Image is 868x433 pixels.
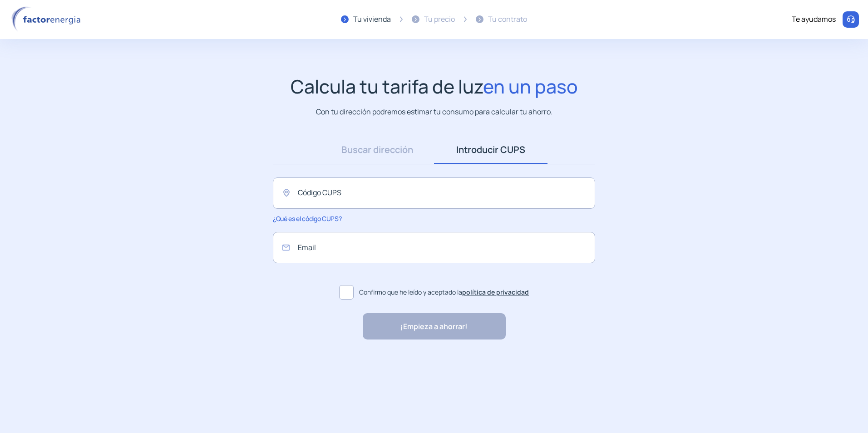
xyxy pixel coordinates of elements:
[846,15,855,24] img: llamar
[353,14,391,25] div: Tu vivienda
[321,136,434,164] a: Buscar dirección
[462,288,529,296] a: política de privacidad
[424,14,455,25] div: Tu precio
[9,6,86,33] img: logo factor
[291,75,578,98] h1: Calcula tu tarifa de luz
[316,106,552,118] p: Con tu dirección podremos estimar tu consumo para calcular tu ahorro.
[488,14,527,25] div: Tu contrato
[273,214,341,223] span: ¿Qué es el código CUPS?
[434,136,547,164] a: Introducir CUPS
[359,287,529,297] span: Confirmo que he leído y aceptado la
[792,14,836,25] div: Te ayudamos
[483,74,578,99] span: en un paso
